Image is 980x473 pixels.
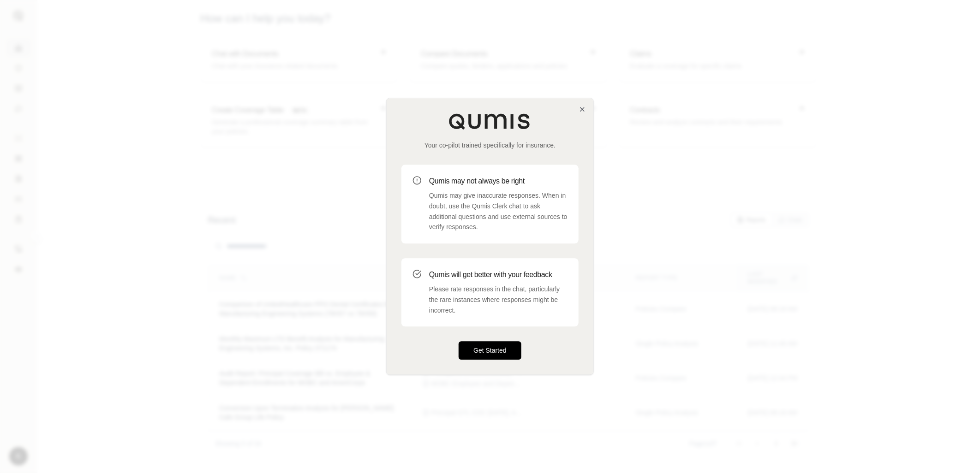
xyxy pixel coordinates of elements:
[429,284,568,315] p: Please rate responses in the chat, particularly the rare instances where responses might be incor...
[429,176,568,187] h3: Qumis may not always be right
[401,141,579,150] p: Your co-pilot trained specifically for insurance.
[429,269,568,280] h3: Qumis will get better with your feedback
[429,190,568,232] p: Qumis may give inaccurate responses. When in doubt, use the Qumis Clerk chat to ask additional qu...
[459,342,521,360] button: Get Started
[448,113,532,130] img: Qumis Logo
